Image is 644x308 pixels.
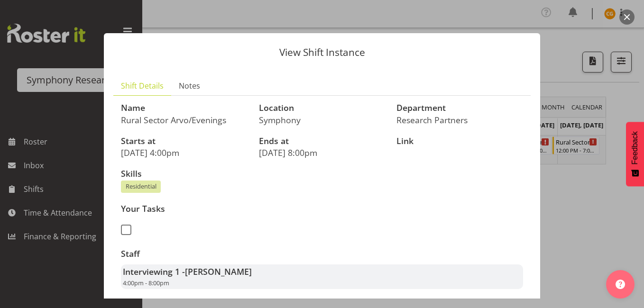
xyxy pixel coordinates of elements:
button: Feedback - Show survey [626,122,644,186]
p: [DATE] 4:00pm [121,147,248,158]
img: help-xxl-2.png [616,280,625,289]
span: [PERSON_NAME] [185,266,252,277]
h3: Skills [121,169,523,179]
h3: Link [396,136,523,146]
strong: Interviewing 1 - [123,266,252,277]
h3: Ends at [259,136,386,146]
span: Shift Details [121,80,164,91]
p: Rural Sector Arvo/Evenings [121,115,248,125]
span: Feedback [631,131,639,164]
h3: Department [396,103,523,113]
p: [DATE] 8:00pm [259,147,386,158]
h3: Location [259,103,386,113]
span: 4:00pm - 8:00pm [123,279,169,287]
h3: Starts at [121,136,248,146]
p: View Shift Instance [113,47,531,57]
h3: Staff [121,249,523,259]
span: Residential [126,182,156,191]
p: Symphony [259,115,386,125]
h3: Your Tasks [121,204,316,214]
span: Notes [179,80,200,91]
h3: Name [121,103,248,113]
p: Research Partners [396,115,523,125]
